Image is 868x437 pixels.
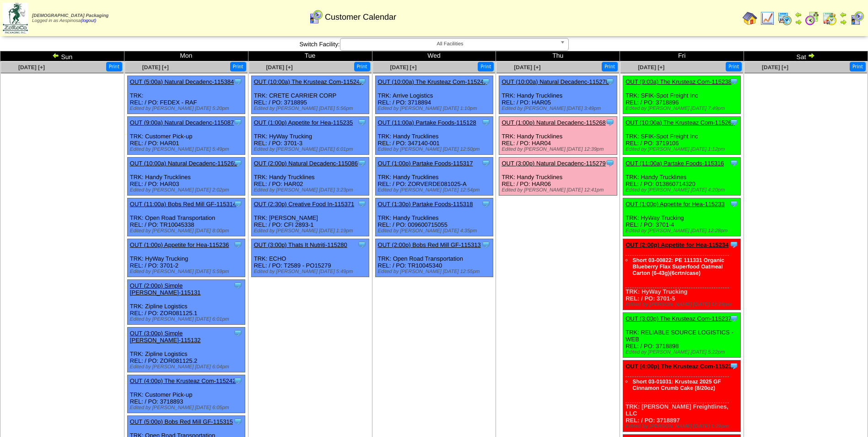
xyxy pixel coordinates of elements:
[251,158,369,196] div: TRK: Handy Trucklines REL: / PO: HAR02
[127,117,245,155] div: TRK: Customer Pick-up REL: / PO: HAR01
[729,199,739,208] img: Tooltip
[478,62,494,71] button: Print
[308,10,323,24] img: calendarcustomer.gif
[729,361,739,371] img: Tooltip
[743,11,757,26] img: home.gif
[130,405,245,410] div: Edited by [PERSON_NAME] [DATE] 6:05pm
[142,64,169,71] a: [DATE] [+]
[625,241,728,248] a: OUT (2:00p) Appetite for Hea-115234
[378,106,493,111] div: Edited by [PERSON_NAME] [DATE] 1:10pm
[254,187,369,193] div: Edited by [PERSON_NAME] [DATE] 3:23pm
[378,119,476,126] a: OUT (11:00a) Partake Foods-115128
[130,147,245,152] div: Edited by [PERSON_NAME] [DATE] 5:49pm
[233,118,243,127] img: Tooltip
[499,158,617,196] div: TRK: Handy Trucklines REL: / PO: HAR06
[762,64,788,71] a: [DATE] [+]
[233,376,243,385] img: Tooltip
[254,147,369,152] div: Edited by [PERSON_NAME] [DATE] 6:01pm
[378,160,473,167] a: OUT (1:00p) Partake Foods-115317
[623,361,741,432] div: TRK: [PERSON_NAME] Freightlines, LLC REL: / PO: 3718897
[375,239,493,277] div: TRK: Open Road Transportation REL: / PO: TR10045340
[127,328,245,372] div: TRK: Zipline Logistics REL: / PO: ZOR081125.2
[32,13,108,18] span: [DEMOGRAPHIC_DATA] Packaging
[357,199,367,208] img: Tooltip
[52,52,59,59] img: arrowleft.gif
[808,52,815,59] img: arrowright.gif
[127,158,245,196] div: TRK: Handy Trucklines REL: / PO: HAR03
[625,350,740,355] div: Edited by [PERSON_NAME] [DATE] 5:22pm
[625,106,740,111] div: Edited by [PERSON_NAME] [DATE] 7:49pm
[127,76,245,114] div: TRK: REL: / PO: FEDEX - RAF
[625,147,740,152] div: Edited by [PERSON_NAME] [DATE] 1:12pm
[357,77,367,86] img: Tooltip
[605,77,615,86] img: Tooltip
[620,51,744,61] td: Fri
[127,239,245,277] div: TRK: HyWay Trucking REL: / PO: 3701-2
[501,119,605,126] a: OUT (1:00p) Natural Decadenc-115268
[266,64,293,71] a: [DATE] [+]
[795,18,802,26] img: arrowright.gif
[18,64,45,71] a: [DATE] [+]
[130,364,245,370] div: Edited by [PERSON_NAME] [DATE] 6:04pm
[233,328,243,338] img: Tooltip
[130,377,236,384] a: OUT (4:00p) The Krusteaz Com-115242
[230,62,246,71] button: Print
[251,76,369,114] div: TRK: CRETE CARRIER CORP REL: / PO: 3718895
[254,106,369,111] div: Edited by [PERSON_NAME] [DATE] 5:56pm
[254,241,347,248] a: OUT (3:00p) Thats It Nutriti-115280
[729,118,739,127] img: Tooltip
[130,269,245,274] div: Edited by [PERSON_NAME] [DATE] 5:59pm
[251,198,369,236] div: TRK: [PERSON_NAME] REL: / PO: CFI 2893-1
[233,158,243,168] img: Tooltip
[744,51,868,61] td: Sat
[625,302,740,307] div: Edited by [PERSON_NAME] [DATE] 12:28pm
[840,18,847,26] img: arrowright.gif
[729,240,739,249] img: Tooltip
[625,160,724,167] a: OUT (11:00a) Partake Foods-115316
[605,158,615,168] img: Tooltip
[124,51,248,61] td: Mon
[375,198,493,236] div: TRK: Handy Trucklines REL: / PO: 009600715055
[481,158,491,168] img: Tooltip
[0,51,124,61] td: Sun
[378,241,481,248] a: OUT (2:00p) Bobs Red Mill GF-115313
[605,118,615,127] img: Tooltip
[481,118,491,127] img: Tooltip
[233,281,243,290] img: Tooltip
[496,51,620,61] td: Thu
[501,187,616,193] div: Edited by [PERSON_NAME] [DATE] 12:41pm
[344,38,556,49] span: All Facilities
[623,198,741,236] div: TRK: HyWay Trucking REL: / PO: 3701-4
[375,158,493,196] div: TRK: Handy Trucklines REL: / PO: ZORVERDE081025-A
[32,13,108,23] span: Logged in as Aespinosa
[233,240,243,249] img: Tooltip
[254,269,369,274] div: Edited by [PERSON_NAME] [DATE] 5:49pm
[130,160,237,167] a: OUT (10:00a) Natural Decadenc-115269
[481,77,491,86] img: Tooltip
[127,375,245,413] div: TRK: Customer Pick-up REL: / PO: 3718893
[729,158,739,168] img: Tooltip
[840,11,847,18] img: arrowleft.gif
[623,117,741,155] div: TRK: SFIK-Spot Freight Inc REL: / PO: 3719106
[514,64,540,71] span: [DATE] [+]
[357,158,367,168] img: Tooltip
[625,119,735,126] a: OUT (10:00a) The Krusteaz Com-115267
[850,62,866,71] button: Print
[130,317,245,322] div: Edited by [PERSON_NAME] [DATE] 6:01pm
[254,160,358,167] a: OUT (2:00p) Natural Decadenc-115086
[623,158,741,196] div: TRK: Handy Trucklines REL: / PO: 013860714320
[233,417,243,426] img: Tooltip
[233,199,243,208] img: Tooltip
[625,201,725,208] a: OUT (1:00p) Appetite for Hea-115233
[130,187,245,193] div: Edited by [PERSON_NAME] [DATE] 2:02pm
[375,117,493,155] div: TRK: Handy Trucklines REL: / PO: 347140-001
[130,228,245,234] div: Edited by [PERSON_NAME] [DATE] 8:00pm
[81,18,96,23] a: (logout)
[378,147,493,152] div: Edited by [PERSON_NAME] [DATE] 12:50pm
[130,106,245,111] div: Edited by [PERSON_NAME] [DATE] 5:20pm
[390,64,416,71] a: [DATE] [+]
[127,280,245,325] div: TRK: Zipline Logistics REL: / PO: ZOR081125.1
